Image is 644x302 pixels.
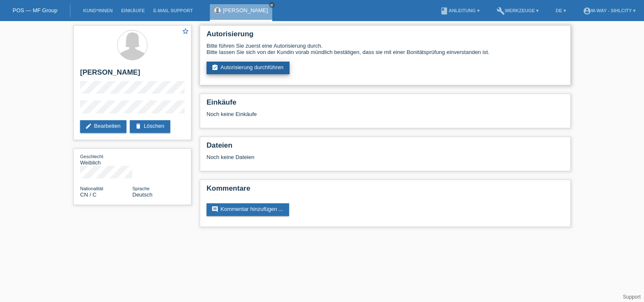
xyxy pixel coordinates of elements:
a: E-Mail Support [149,8,197,13]
a: POS — MF Group [13,7,57,13]
a: star_border [182,27,189,36]
i: star_border [182,27,189,35]
a: DE ▾ [551,8,570,13]
span: Nationalität [80,186,103,191]
span: Geschlecht [80,154,103,159]
h2: Autorisierung [207,30,564,43]
a: editBearbeiten [80,120,126,133]
span: Deutsch [132,191,153,198]
a: assignment_turned_inAutorisierung durchführen [207,62,290,74]
a: Support [623,294,641,300]
a: commentKommentar hinzufügen ... [207,203,289,216]
a: account_circlem-way - Sihlcity ▾ [579,8,640,13]
i: assignment_turned_in [212,64,218,71]
i: edit [85,123,92,129]
span: China / C / 08.07.2000 [80,191,97,198]
h2: [PERSON_NAME] [80,68,185,81]
div: Noch keine Dateien [207,154,464,160]
a: Einkäufe [117,8,149,13]
div: Noch keine Einkäufe [207,111,564,124]
div: Bitte führen Sie zuerst eine Autorisierung durch. Bitte lassen Sie sich von der Kundin vorab münd... [207,43,564,55]
a: close [269,2,275,8]
div: Weiblich [80,153,132,166]
i: build [496,7,505,15]
span: Sprache [132,186,150,191]
a: deleteLöschen [130,120,170,133]
a: Kund*innen [79,8,117,13]
a: [PERSON_NAME] [223,7,268,13]
i: account_circle [583,7,591,15]
i: book [440,7,448,15]
a: buildWerkzeuge ▾ [492,8,543,13]
i: delete [135,123,142,129]
a: bookAnleitung ▾ [436,8,483,13]
h2: Einkäufe [207,98,564,111]
i: close [270,3,274,7]
h2: Dateien [207,141,564,154]
h2: Kommentare [207,184,564,197]
i: comment [212,206,218,213]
